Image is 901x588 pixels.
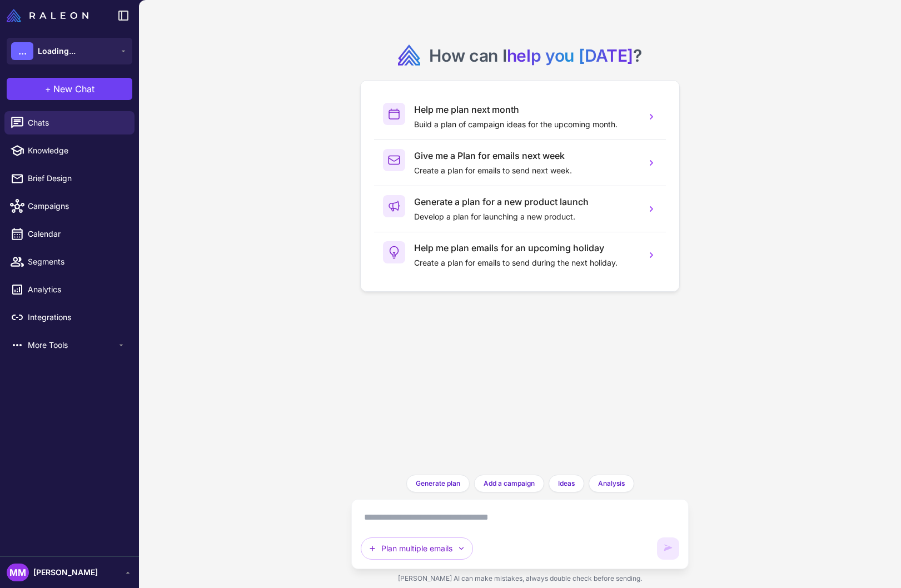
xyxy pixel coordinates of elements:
p: Create a plan for emails to send during the next holiday. [414,257,638,269]
span: Generate plan [416,479,460,489]
p: Build a plan of campaign ideas for the upcoming month. [414,118,638,131]
span: Add a campaign [484,479,535,489]
a: Knowledge [4,139,135,162]
button: Ideas [549,475,584,492]
span: Analysis [598,479,625,489]
h3: Help me plan next month [414,103,638,116]
span: Ideas [558,479,575,489]
button: Plan multiple emails [361,537,473,560]
button: Generate plan [406,475,470,492]
span: Brief Design [28,172,126,185]
button: +New Chat [7,78,132,100]
h3: Generate a plan for a new product launch [414,195,638,208]
span: More Tools [28,339,117,351]
button: Analysis [589,475,634,492]
a: Brief Design [4,167,135,190]
span: Chats [28,117,126,129]
span: Campaigns [28,200,126,212]
div: MM [7,564,29,581]
div: ... [11,42,33,60]
a: Raleon Logo [7,9,93,22]
a: Calendar [4,222,135,246]
span: Knowledge [28,144,126,157]
button: ...Loading... [7,38,132,64]
p: Develop a plan for launching a new product. [414,211,638,223]
a: Segments [4,250,135,273]
img: Raleon Logo [7,9,88,22]
p: Create a plan for emails to send next week. [414,165,638,177]
span: Integrations [28,311,126,323]
a: Campaigns [4,195,135,218]
span: Calendar [28,228,126,240]
h3: Give me a Plan for emails next week [414,149,638,162]
span: + [45,82,51,96]
div: [PERSON_NAME] AI can make mistakes, always double check before sending. [351,569,689,588]
a: Integrations [4,306,135,329]
h3: Help me plan emails for an upcoming holiday [414,241,638,255]
span: [PERSON_NAME] [33,566,98,579]
span: New Chat [53,82,94,96]
button: Add a campaign [474,475,544,492]
span: Analytics [28,283,126,296]
span: Loading... [38,45,76,57]
a: Analytics [4,278,135,301]
h2: How can I ? [429,44,642,67]
span: help you [DATE] [507,46,634,66]
a: Chats [4,111,135,134]
span: Segments [28,256,126,268]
